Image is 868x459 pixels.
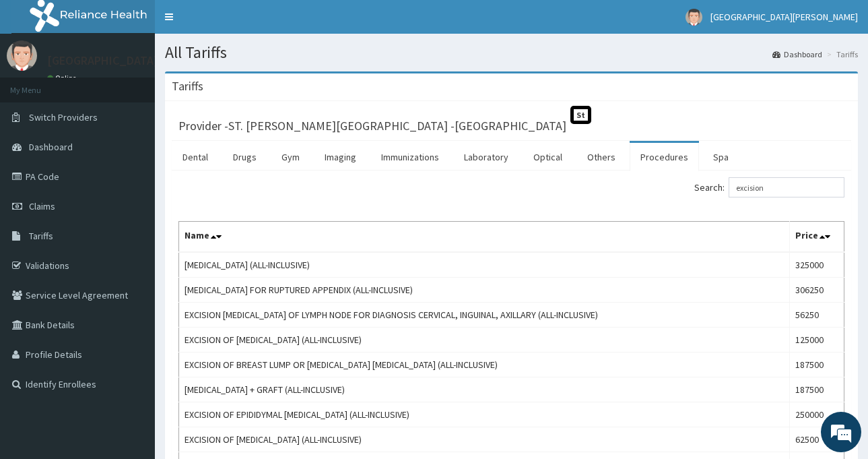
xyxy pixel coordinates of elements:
[789,353,844,377] td: 187500
[78,142,186,278] span: We're online!
[172,80,203,92] h3: Tariffs
[570,106,591,124] span: St
[70,75,226,93] div: Chat with us now
[523,143,573,171] a: Optical
[789,427,844,452] td: 62500
[694,177,844,197] label: Search:
[179,402,790,427] td: EXCISION OF EPIDIDYMAL [MEDICAL_DATA] (ALL-INCLUSIVE)
[222,143,267,171] a: Drugs
[47,73,79,83] a: Online
[824,49,858,60] li: Tariffs
[453,143,519,171] a: Laboratory
[789,402,844,427] td: 250000
[25,67,55,101] img: d_794563401_company_1708531726252_794563401
[29,141,73,153] span: Dashboard
[702,143,739,171] a: Spa
[630,143,699,171] a: Procedures
[179,303,790,328] td: EXCISION [MEDICAL_DATA] OF LYMPH NODE FOR DIAGNOSIS CERVICAL, INGUINAL, AXILLARY (ALL-INCLUSIVE)
[29,200,55,212] span: Claims
[165,44,858,61] h1: All Tariffs
[729,177,844,197] input: Search:
[29,230,53,242] span: Tariffs
[178,120,566,132] h3: Provider - ST. [PERSON_NAME][GEOGRAPHIC_DATA] -[GEOGRAPHIC_DATA]
[7,40,37,71] img: User Image
[47,55,246,67] p: [GEOGRAPHIC_DATA][PERSON_NAME]
[179,328,790,353] td: EXCISION OF [MEDICAL_DATA] (ALL-INCLUSIVE)
[576,143,626,171] a: Others
[29,111,98,123] span: Switch Providers
[789,377,844,402] td: 187500
[710,11,858,23] span: [GEOGRAPHIC_DATA][PERSON_NAME]
[179,353,790,377] td: EXCISION OF BREAST LUMP OR [MEDICAL_DATA] [MEDICAL_DATA] (ALL-INCLUSIVE)
[172,143,219,171] a: Dental
[221,7,253,39] div: Minimize live chat window
[179,278,790,303] td: [MEDICAL_DATA] FOR RUPTURED APPENDIX (ALL-INCLUSIVE)
[179,222,790,253] th: Name
[179,252,790,278] td: [MEDICAL_DATA] (ALL-INCLUSIVE)
[772,49,822,60] a: Dashboard
[179,427,790,452] td: EXCISION OF [MEDICAL_DATA] (ALL-INCLUSIVE)
[370,143,450,171] a: Immunizations
[789,222,844,253] th: Price
[179,377,790,402] td: [MEDICAL_DATA] + GRAFT (ALL-INCLUSIVE)
[789,303,844,328] td: 56250
[789,252,844,278] td: 325000
[271,143,310,171] a: Gym
[314,143,367,171] a: Imaging
[686,9,702,26] img: User Image
[789,278,844,303] td: 306250
[789,328,844,353] td: 125000
[7,311,257,359] textarea: Type your message and hit 'Enter'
